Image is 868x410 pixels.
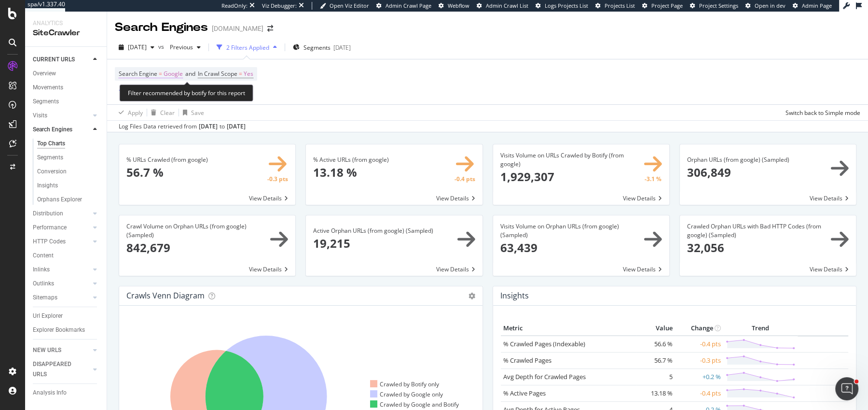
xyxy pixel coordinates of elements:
[33,209,63,219] div: Distribution
[33,237,66,247] div: HTTP Codes
[120,85,253,101] div: Filter recommended by botify for this report
[33,125,72,135] div: Search Engines
[651,2,683,9] span: Project Page
[115,19,208,36] div: Search Engines
[320,2,369,10] a: Open Viz Editor
[500,289,529,302] h4: Insights
[227,122,246,131] div: [DATE]
[33,345,90,355] a: NEW URLS
[782,105,860,120] button: Switch back to Simple mode
[115,40,158,55] button: [DATE]
[636,368,675,385] td: 5
[835,377,858,400] iframe: Intercom live chat
[33,237,90,247] a: HTTP Codes
[33,279,90,289] a: Outlinks
[37,139,100,149] a: Top Charts
[330,2,369,9] span: Open Viz Editor
[723,321,798,336] th: Trend
[33,111,90,121] a: Visits
[690,2,738,10] a: Project Settings
[37,167,67,177] div: Conversion
[501,321,637,336] th: Metric
[675,368,723,385] td: +0.2 %
[33,279,54,289] div: Outlinks
[33,251,54,261] div: Content
[37,195,100,205] a: Orphans Explorer
[115,105,143,120] button: Apply
[477,2,528,10] a: Admin Crawl List
[33,388,67,398] div: Analysis Info
[333,43,351,52] div: [DATE]
[128,43,147,51] span: 2025 Sep. 8th
[33,293,90,303] a: Sitemaps
[33,325,100,335] a: Explorer Bookmarks
[33,19,99,28] div: Analytics
[37,167,100,177] a: Conversion
[636,321,675,336] th: Value
[33,325,85,335] div: Explorer Bookmarks
[675,385,723,401] td: -0.4 pts
[37,153,63,163] div: Segments
[119,70,157,78] span: Search Engine
[33,125,90,135] a: Search Engines
[486,2,528,9] span: Admin Crawl List
[33,251,100,261] a: Content
[33,265,50,275] div: Inlinks
[605,2,635,9] span: Projects List
[33,69,56,79] div: Overview
[448,2,469,9] span: Webflow
[303,43,331,52] span: Segments
[115,85,153,97] button: Add Filter
[536,2,588,10] a: Logs Projects List
[33,55,90,65] a: CURRENT URLS
[244,67,253,81] span: Yes
[221,2,248,10] div: ReadOnly:
[262,2,297,10] div: Viz Debugger:
[37,139,65,149] div: Top Charts
[636,385,675,401] td: 13.18 %
[33,293,57,303] div: Sitemaps
[793,2,832,10] a: Admin Page
[128,109,143,117] div: Apply
[37,181,100,191] a: Insights
[33,359,90,380] a: DISAPPEARED URLS
[33,265,90,275] a: Inlinks
[503,389,546,397] a: % Active Pages
[33,28,99,39] div: SiteCrawler
[164,67,183,81] span: Google
[33,111,47,121] div: Visits
[158,42,166,51] span: vs
[699,2,738,9] span: Project Settings
[595,2,635,10] a: Projects List
[191,109,204,117] div: Save
[33,83,63,93] div: Movements
[33,209,90,219] a: Distribution
[212,24,263,33] div: [DOMAIN_NAME]
[675,352,723,368] td: -0.3 pts
[636,336,675,353] td: 56.6 %
[33,388,100,398] a: Analysis Info
[785,109,860,117] div: Switch back to Simple mode
[159,70,162,78] span: =
[468,293,475,299] i: Options
[33,97,100,107] a: Segments
[33,55,75,65] div: CURRENT URLS
[33,311,63,321] div: Url Explorer
[37,195,82,205] div: Orphans Explorer
[166,43,193,51] span: Previous
[33,83,100,93] a: Movements
[37,153,100,163] a: Segments
[179,105,204,120] button: Save
[386,2,431,9] span: Admin Crawl Page
[370,400,459,409] div: Crawled by Google and Botify
[376,2,431,10] a: Admin Crawl Page
[503,372,586,381] a: Avg Depth for Crawled Pages
[370,390,443,398] div: Crawled by Google only
[802,2,832,9] span: Admin Page
[198,70,237,78] span: In Crawl Scope
[33,69,100,79] a: Overview
[545,2,588,9] span: Logs Projects List
[226,43,269,52] div: 2 Filters Applied
[33,223,67,233] div: Performance
[503,356,551,365] a: % Crawled Pages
